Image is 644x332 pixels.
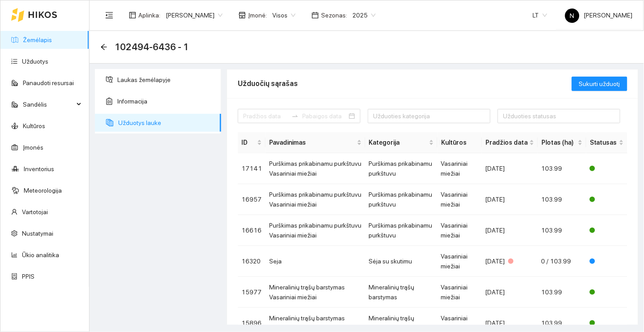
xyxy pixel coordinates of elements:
td: Purškimas prikabinamu purkštuvu Vasariniai miežiai [266,184,365,215]
span: Pradžios data [485,138,528,147]
span: 102494-6436 - 1 [115,40,189,54]
td: 16616 [238,215,266,246]
td: Purškimas prikabinamu purkštuvu [365,153,438,184]
td: 103.99 [538,277,586,308]
button: Sukurti užduotį [572,77,627,91]
td: Purškimas prikabinamu purkštuvu [365,184,438,215]
span: calendar [312,12,319,19]
div: [DATE] [485,164,534,173]
td: Seja [266,246,365,277]
td: Mineralinių trąšų barstymas [365,277,438,308]
a: Vartotojai [22,208,48,216]
span: swap-right [292,112,299,120]
td: Purškimas prikabinamu purkštuvu Vasariniai miežiai [266,153,365,184]
a: Panaudoti resursai [23,79,74,86]
td: Vasariniai miežiai [438,246,482,277]
span: Plotas (ha) [541,138,576,147]
td: Vasariniai miežiai [438,184,482,215]
div: [DATE] [485,318,534,328]
div: [DATE] [485,287,534,297]
span: Visos [272,9,296,22]
a: Įmonės [23,144,43,151]
div: Užduočių sąrašas [238,71,572,96]
th: this column's title is Statusas,this column is sortable [586,132,627,153]
th: this column's title is ID,this column is sortable [238,132,266,153]
td: 16320 [238,246,266,277]
span: ID [241,138,255,147]
td: 16957 [238,184,266,215]
div: [DATE] [485,256,534,266]
a: Meteorologija [24,187,62,194]
span: Informacija [117,92,214,110]
td: 15977 [238,277,266,308]
div: Atgal [100,43,107,51]
span: arrow-left [100,43,107,51]
span: Statusas [590,138,617,147]
td: 103.99 [538,184,586,215]
span: Sukurti užduotį [579,79,620,89]
span: Pavadinimas [269,138,355,147]
span: 2025 [352,9,376,22]
a: Užduotys [22,58,48,65]
span: Sezonas : [321,10,347,20]
td: Mineralinių trąšų barstymas Vasariniai miežiai [266,277,365,308]
th: this column's title is Plotas (ha),this column is sortable [538,132,586,153]
td: 17141 [238,153,266,184]
td: Sėja su skutimu [365,246,438,277]
span: N [570,9,575,23]
td: 103.99 [538,215,586,246]
input: Pabaigos data [302,111,347,121]
span: 0 / 103.99 [541,258,571,265]
td: Vasariniai miežiai [438,277,482,308]
td: Vasariniai miežiai [438,215,482,246]
a: Nustatymai [22,230,53,237]
span: Užduotys lauke [118,114,214,132]
span: LT [533,9,547,22]
input: Pradžios data [243,111,288,121]
span: Laukas žemėlapyje [117,71,214,89]
td: 103.99 [538,153,586,184]
a: Kultūros [23,122,45,129]
span: Įmonė : [248,10,267,20]
td: Purškimas prikabinamu purkštuvu Vasariniai miežiai [266,215,365,246]
div: [DATE] [485,225,534,235]
th: this column's title is Kategorija,this column is sortable [365,132,438,153]
span: menu-fold [105,11,113,19]
th: this column's title is Pavadinimas,this column is sortable [266,132,365,153]
span: shop [239,12,246,19]
span: Aplinka : [138,10,160,20]
span: Kategorija [369,138,427,147]
div: [DATE] [485,194,534,204]
span: layout [129,12,136,19]
a: Inventorius [24,165,54,172]
span: [PERSON_NAME] [565,12,633,19]
a: PPIS [22,273,34,280]
td: Vasariniai miežiai [438,153,482,184]
button: menu-fold [100,6,118,24]
a: Žemėlapis [23,36,52,43]
span: Nikolajus Dubnikovas [166,9,223,22]
a: Ūkio analitika [22,251,59,259]
th: Kultūros [438,132,482,153]
td: Purškimas prikabinamu purkštuvu [365,215,438,246]
span: Sandėlis [23,95,74,113]
th: this column's title is Pradžios data,this column is sortable [482,132,538,153]
span: to [292,112,299,120]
